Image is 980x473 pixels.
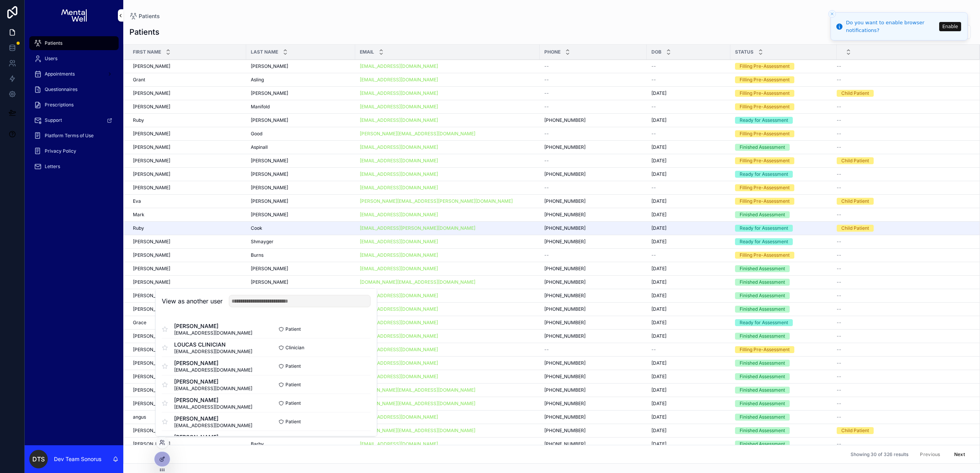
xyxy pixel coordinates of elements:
span: [PHONE_NUMBER] [544,225,586,231]
span: [PHONE_NUMBER] [544,320,586,326]
a: Finished Assessment [735,144,832,151]
a: -- [544,63,642,69]
a: Ready for Assessment [735,238,832,245]
span: -- [837,144,841,150]
a: Finished Assessment [735,292,832,299]
a: [DATE] [651,117,726,123]
span: -- [651,77,656,83]
span: [PERSON_NAME] [133,252,170,258]
div: Filling Pre-Assessment [740,157,790,164]
a: -- [837,77,970,83]
a: Ready for Assessment [735,225,832,232]
a: [PERSON_NAME][EMAIL_ADDRESS][PERSON_NAME][DOMAIN_NAME] [360,198,535,204]
button: Close toast [828,10,836,18]
span: Burns [251,252,263,258]
a: [EMAIL_ADDRESS][DOMAIN_NAME] [360,171,535,177]
a: Appointments [29,67,119,81]
a: [EMAIL_ADDRESS][DOMAIN_NAME] [360,266,438,272]
a: [DATE] [651,293,726,299]
div: Finished Assessment [740,265,785,272]
a: [DATE] [651,225,726,231]
a: [EMAIL_ADDRESS][DOMAIN_NAME] [360,77,535,83]
span: -- [837,185,841,191]
a: -- [837,279,970,285]
a: [PERSON_NAME] [133,158,242,164]
a: [PERSON_NAME] [133,266,242,272]
span: -- [544,185,549,191]
span: [PERSON_NAME] [251,185,288,191]
a: [EMAIL_ADDRESS][DOMAIN_NAME] [360,63,438,69]
a: [PHONE_NUMBER] [544,279,642,285]
a: -- [837,266,970,272]
a: [EMAIL_ADDRESS][DOMAIN_NAME] [360,212,438,218]
a: [EMAIL_ADDRESS][DOMAIN_NAME] [360,239,535,245]
span: [PERSON_NAME] [133,171,170,177]
a: [PERSON_NAME] [133,104,242,110]
a: -- [837,144,970,150]
a: [PERSON_NAME] [133,293,242,299]
a: Ruby [133,117,242,123]
button: Enable [939,22,961,31]
a: Prescriptions [29,98,119,112]
a: Aspinall [251,144,351,150]
a: Grace [133,320,242,326]
div: Filling Pre-Assessment [740,76,790,83]
span: [DATE] [651,158,666,164]
span: Cook [251,225,262,231]
span: Appointments [45,71,75,77]
span: Shmayger [251,239,274,245]
a: Filling Pre-Assessment [735,198,832,205]
a: [PERSON_NAME] [133,171,242,177]
a: [EMAIL_ADDRESS][DOMAIN_NAME] [360,185,438,191]
a: [EMAIL_ADDRESS][DOMAIN_NAME] [360,212,535,218]
a: [PERSON_NAME] [133,63,242,69]
span: -- [544,63,549,69]
a: Letters [29,160,119,173]
a: -- [651,77,726,83]
a: [EMAIL_ADDRESS][DOMAIN_NAME] [360,293,438,299]
span: -- [544,104,549,110]
div: Finished Assessment [740,279,785,286]
a: -- [837,212,970,218]
span: -- [837,320,841,326]
span: -- [837,117,841,123]
a: -- [651,252,726,258]
span: [PERSON_NAME] [133,306,170,312]
span: [PERSON_NAME] [251,90,288,96]
div: Filling Pre-Assessment [740,130,790,137]
a: Cook [251,225,351,231]
a: -- [837,293,970,299]
div: Finished Assessment [740,144,785,151]
span: -- [544,90,549,96]
a: [PERSON_NAME] [251,90,351,96]
a: Shmayger [251,239,351,245]
a: [DATE] [651,90,726,96]
a: [EMAIL_ADDRESS][DOMAIN_NAME] [360,77,438,83]
a: [EMAIL_ADDRESS][DOMAIN_NAME] [360,90,535,96]
a: [EMAIL_ADDRESS][DOMAIN_NAME] [360,104,535,110]
a: [PHONE_NUMBER] [544,306,642,312]
a: [PERSON_NAME] [251,279,351,285]
a: Grant [133,77,242,83]
a: [EMAIL_ADDRESS][DOMAIN_NAME] [360,144,535,150]
a: Manifold [251,104,351,110]
span: -- [837,77,841,83]
span: [PERSON_NAME] [133,131,170,137]
span: [PHONE_NUMBER] [544,171,586,177]
a: Finished Assessment [735,333,832,340]
a: [PERSON_NAME] [251,158,351,164]
span: -- [837,212,841,218]
a: [PERSON_NAME][EMAIL_ADDRESS][PERSON_NAME][DOMAIN_NAME] [360,198,513,204]
a: -- [544,185,642,191]
a: Users [29,52,119,66]
span: [PERSON_NAME] [251,171,288,177]
span: Letters [45,163,60,170]
span: -- [544,158,549,164]
span: -- [837,306,841,312]
a: Eva [133,198,242,204]
a: [PHONE_NUMBER] [544,212,642,218]
span: [PHONE_NUMBER] [544,117,586,123]
div: Child Patient [841,225,869,232]
a: Asling [251,77,351,83]
span: -- [651,252,656,258]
